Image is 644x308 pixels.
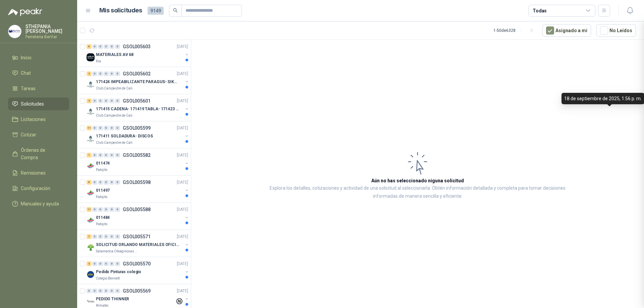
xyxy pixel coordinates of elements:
p: Ferreteria BerVar [25,35,69,39]
a: Tareas [8,82,69,95]
span: Inicio [21,54,32,61]
span: search [173,8,178,13]
a: Manuales y ayuda [8,197,69,210]
span: 9149 [148,7,164,15]
a: Licitaciones [8,113,69,126]
img: Logo peakr [8,8,42,16]
h1: Mis solicitudes [99,6,142,15]
span: Manuales y ayuda [21,200,59,207]
span: Solicitudes [21,100,44,108]
span: Licitaciones [21,116,46,123]
img: Company Logo [8,25,21,38]
span: Cotizar [21,131,36,138]
div: Todas [533,7,547,14]
span: Tareas [21,85,36,92]
span: Chat [21,69,31,77]
a: Remisiones [8,167,69,179]
a: Cotizar [8,128,69,141]
span: Órdenes de Compra [21,146,63,161]
a: Inicio [8,51,69,64]
span: Remisiones [21,169,46,177]
a: Solicitudes [8,98,69,110]
span: Configuración [21,185,50,192]
a: Chat [8,67,69,79]
a: Configuración [8,182,69,195]
a: Órdenes de Compra [8,144,69,164]
p: STHEPANIA [PERSON_NAME] [25,24,69,34]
